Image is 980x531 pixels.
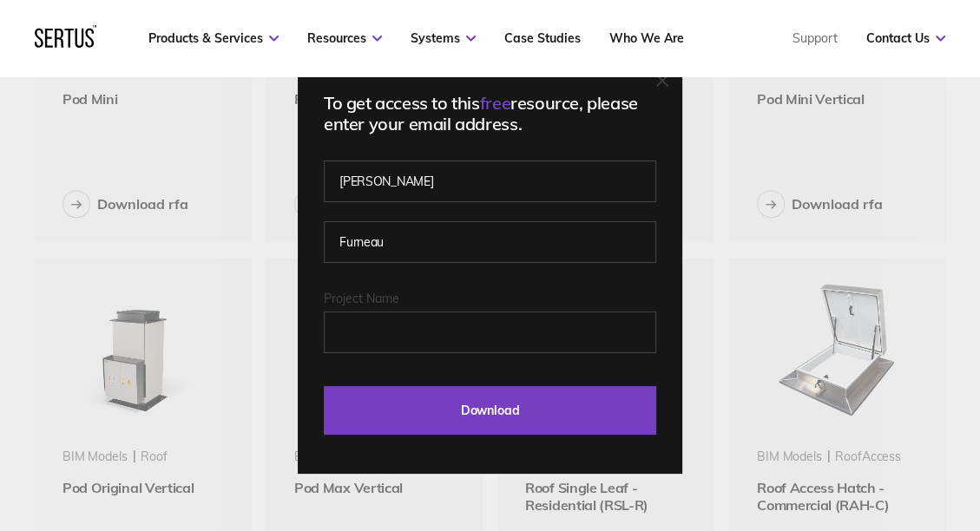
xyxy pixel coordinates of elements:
[148,30,279,46] a: Products & Services
[324,161,656,202] input: First name*
[893,448,980,531] iframe: Chat Widget
[411,30,476,46] a: Systems
[307,30,382,46] a: Resources
[866,30,945,46] a: Contact Us
[609,30,684,46] a: Who We Are
[480,92,510,114] span: free
[324,291,399,306] span: Project Name
[793,30,838,46] a: Support
[324,93,656,134] div: To get access to this resource, please enter your email address.
[324,386,656,435] input: Download
[504,30,581,46] a: Case Studies
[324,221,656,263] input: Last name*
